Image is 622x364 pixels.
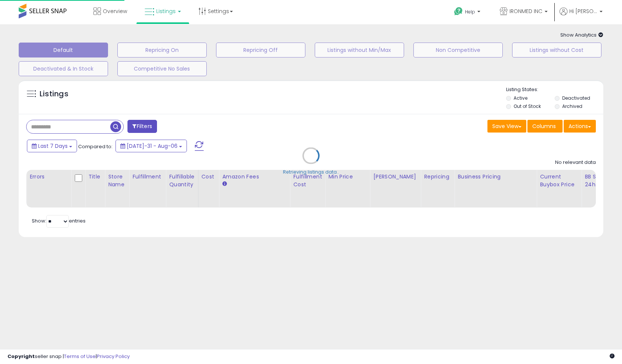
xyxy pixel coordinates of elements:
span: Show Analytics [560,31,603,38]
a: Help [448,1,488,24]
div: Retrieving listings data.. [283,169,339,175]
button: Repricing On [117,43,207,57]
button: Listings without Min/Max [315,43,404,57]
button: Competitive No Sales [117,61,207,76]
button: Non Competitive [413,43,503,57]
span: IRONMED INC [509,7,542,15]
a: Hi [PERSON_NAME] [560,7,603,24]
button: Repricing Off [216,43,305,57]
button: Listings without Cost [512,43,601,57]
button: Deactivated & In Stock [19,61,108,76]
button: Default [19,43,108,57]
span: Listings [156,7,176,15]
span: Help [465,9,475,15]
span: Overview [103,7,127,15]
i: Get Help [454,7,463,16]
span: Hi [PERSON_NAME] [569,7,597,15]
